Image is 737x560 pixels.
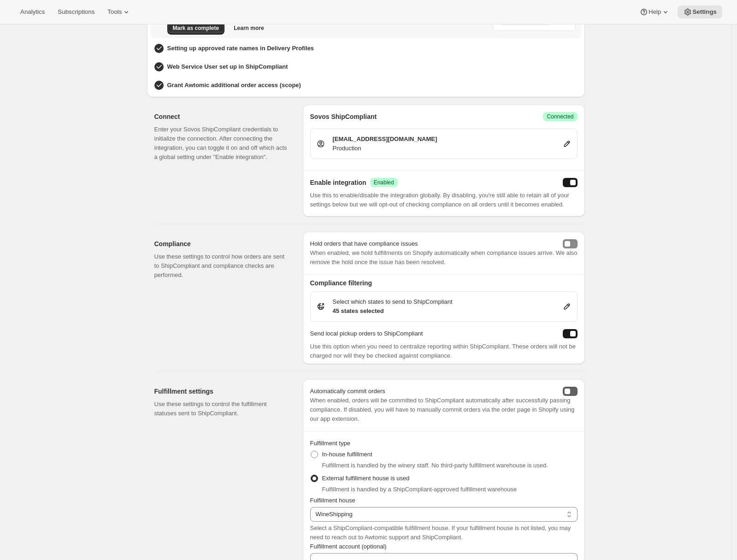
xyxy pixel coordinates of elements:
button: Subscriptions [52,6,100,18]
p: Enter your Sovos ShipCompliant credentials to initialize the connection. After connecting the int... [154,125,288,162]
span: Learn more [234,24,264,32]
h2: Compliance [154,239,288,248]
button: Mark as complete [167,22,225,35]
h2: Sovos ShipCompliant [310,112,377,121]
p: Use this option when you need to centralize reporting within ShipCompliant. These orders will not... [310,342,578,360]
span: Enabled [374,179,394,186]
p: Send local pickup orders to ShipCompliant [310,329,423,338]
button: holdShopifyFulfillmentOrders [563,239,578,248]
button: Tools [102,6,136,18]
p: [EMAIL_ADDRESS][DOMAIN_NAME] [333,135,437,144]
p: Select which states to send to ShipCompliant [333,297,453,307]
span: Connected [547,113,573,120]
h3: Web Service User set up in ShipCompliant [167,62,288,71]
span: Analytics [20,8,45,16]
p: 45 states selected [333,307,453,316]
h3: Grant Awtomic additional order access (scope) [167,81,301,90]
span: Mark as complete [173,24,219,32]
p: Production [333,144,437,153]
h2: Connect [154,112,288,121]
p: Use this to enable/disable the integration globally. By disabling, you're still able to retain al... [310,191,578,209]
button: enabled [563,178,578,187]
span: Help [649,8,661,16]
p: When enabled, we hold fulfillments on Shopify automatically when compliance issues arrive. We als... [310,248,578,267]
h2: Compliance filtering [310,278,578,288]
button: autoCommit [563,387,578,396]
button: sendLocalPickupToShipCompliant [563,329,578,338]
h3: Setting up approved rate names in Delivery Profiles [167,44,314,53]
button: Settings [678,6,722,18]
span: Subscriptions [58,8,94,16]
h2: Enable integration [310,178,366,187]
span: External fulfillment house is used [322,475,410,482]
p: Use these settings to control how orders are sent to ShipCompliant and compliance checks are perf... [154,252,288,280]
span: In-house fulfillment [322,451,372,458]
span: Fulfillment house [310,497,355,504]
span: Tools [107,8,122,16]
span: Fulfillment account (optional) [310,543,387,550]
span: Fulfillment is handled by a ShipCompliant-approved fulfillment warehouse [322,486,517,493]
button: Analytics [15,6,50,18]
span: Fulfillment is handled by the winery staff. No third-party fulfillment warehouse is used. [322,462,548,469]
h2: Fulfillment settings [154,387,288,396]
button: Help [634,6,676,18]
button: Learn more [228,22,269,35]
p: Fulfillment type [310,439,578,448]
p: Automatically commit orders [310,387,385,396]
p: Use these settings to control the fulfillment statuses sent to ShipCompliant. [154,400,288,418]
p: When enabled, orders will be committed to ShipCompliant automatically after successfully passing ... [310,396,578,424]
p: Hold orders that have compliance issues [310,239,418,248]
span: Select a ShipCompliant-compatible fulfillment house. If your fulfillment house is not listed, you... [310,525,571,541]
span: Settings [692,8,717,16]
